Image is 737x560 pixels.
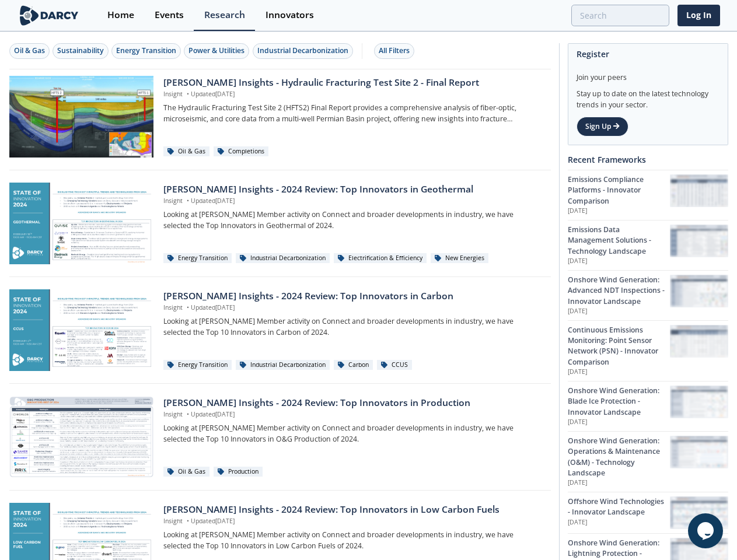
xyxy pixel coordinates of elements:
p: Looking at [PERSON_NAME] Member activity on Connect and broader developments in industry, we have... [163,530,542,551]
span: • [184,90,191,98]
div: Offshore Wind Technologies - Innovator Landscape [568,496,670,518]
a: Onshore Wind Generation: Blade Ice Protection - Innovator Landscape [DATE] Onshore Wind Generatio... [568,381,728,431]
div: Industrial Decarbonization [236,253,330,264]
span: • [184,410,191,418]
a: Emissions Data Management Solutions - Technology Landscape [DATE] Emissions Data Management Solut... [568,220,728,270]
div: [PERSON_NAME] Insights - Hydraulic Fracturing Test Site 2 - Final Report [163,76,542,90]
button: All Filters [374,43,414,59]
div: Onshore Wind Generation: Operations & Maintenance (O&M) - Technology Landscape [568,436,670,479]
p: Looking at [PERSON_NAME] Member activity on Connect and broader developments in industry, we have... [163,209,542,231]
div: Electrification & Efficiency [334,253,427,264]
button: Power & Utilities [184,43,249,59]
p: Insight Updated [DATE] [163,303,542,313]
div: Onshore Wind Generation: Advanced NDT Inspections - Innovator Landscape [568,275,670,307]
div: Power & Utilities [188,45,244,56]
div: Industrial Decarbonization [257,45,348,56]
p: [DATE] [568,518,670,527]
div: Energy Transition [163,253,232,264]
div: [PERSON_NAME] Insights - 2024 Review: Top Innovators in Low Carbon Fuels [163,503,542,517]
div: Events [155,10,184,20]
p: Insight Updated [DATE] [163,517,542,526]
p: [DATE] [568,257,670,266]
div: Energy Transition [163,360,232,370]
div: Oil & Gas [14,45,45,56]
div: Completions [214,146,268,157]
div: Join your peers [577,64,719,83]
a: Offshore Wind Technologies - Innovator Landscape [DATE] Offshore Wind Technologies - Innovator La... [568,492,728,533]
a: Darcy Insights - 2024 Review: Top Innovators in Geothermal preview [PERSON_NAME] Insights - 2024 ... [9,183,551,264]
div: Onshore Wind Generation: Blade Ice Protection - Innovator Landscape [568,386,670,418]
div: Stay up to date on the latest technology trends in your sector. [577,83,719,110]
p: Insight Updated [DATE] [163,90,542,99]
span: • [184,197,191,205]
button: Oil & Gas [9,43,50,59]
div: [PERSON_NAME] Insights - 2024 Review: Top Innovators in Geothermal [163,183,542,197]
div: CCUS [377,360,412,370]
a: Sign Up [577,117,628,136]
div: Home [107,10,134,20]
p: The Hydraulic Fracturing Test Site 2 (HFTS2) Final Report provides a comprehensive analysis of fi... [163,103,542,124]
a: Darcy Insights - Hydraulic Fracturing Test Site 2 - Final Report preview [PERSON_NAME] Insights -... [9,76,551,157]
div: Emissions Compliance Platforms - Innovator Comparison [568,174,670,206]
img: logo-wide.svg [18,5,81,26]
p: Looking at [PERSON_NAME] Member activity on Connect and broader developments in industry, we have... [163,423,542,444]
div: New Energies [431,253,488,264]
p: Insight Updated [DATE] [163,197,542,206]
button: Sustainability [53,43,109,59]
a: Continuous Emissions Monitoring: Point Sensor Network (PSN) - Innovator Comparison [DATE] Continu... [568,320,728,381]
input: Advanced Search [571,5,669,26]
a: Onshore Wind Generation: Advanced NDT Inspections - Innovator Landscape [DATE] Onshore Wind Gener... [568,270,728,320]
p: [DATE] [568,418,670,427]
p: [DATE] [568,478,670,488]
a: Darcy Insights - 2024 Review: Top Innovators in Production preview [PERSON_NAME] Insights - 2024 ... [9,396,551,478]
button: Industrial Decarbonization [253,43,353,59]
a: Onshore Wind Generation: Operations & Maintenance (O&M) - Technology Landscape [DATE] Onshore Win... [568,431,728,492]
div: All Filters [379,45,410,56]
div: Energy Transition [116,45,176,56]
iframe: chat widget [688,513,725,548]
p: [DATE] [568,307,670,316]
p: Looking at [PERSON_NAME] Member activity on Connect and broader developments in industry, we have... [163,316,542,338]
div: [PERSON_NAME] Insights - 2024 Review: Top Innovators in Production [163,396,542,410]
div: Industrial Decarbonization [236,360,330,370]
a: Emissions Compliance Platforms - Innovator Comparison [DATE] Emissions Compliance Platforms - Inn... [568,170,728,220]
span: • [184,517,191,525]
a: Log In [677,5,720,26]
div: Innovators [266,10,314,20]
span: • [184,303,191,311]
div: Carbon [334,360,373,370]
div: Register [577,44,719,64]
div: Research [204,10,245,20]
div: Production [214,467,263,477]
div: Oil & Gas [163,146,209,157]
div: Sustainability [57,45,104,56]
div: Emissions Data Management Solutions - Technology Landscape [568,225,670,257]
p: Insight Updated [DATE] [163,410,542,419]
div: Oil & Gas [163,467,209,477]
div: [PERSON_NAME] Insights - 2024 Review: Top Innovators in Carbon [163,289,542,303]
a: Darcy Insights - 2024 Review: Top Innovators in Carbon preview [PERSON_NAME] Insights - 2024 Revi... [9,289,551,371]
p: [DATE] [568,367,670,377]
div: Continuous Emissions Monitoring: Point Sensor Network (PSN) - Innovator Comparison [568,325,670,368]
div: Recent Frameworks [568,149,728,170]
button: Energy Transition [111,43,181,59]
p: [DATE] [568,206,670,216]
